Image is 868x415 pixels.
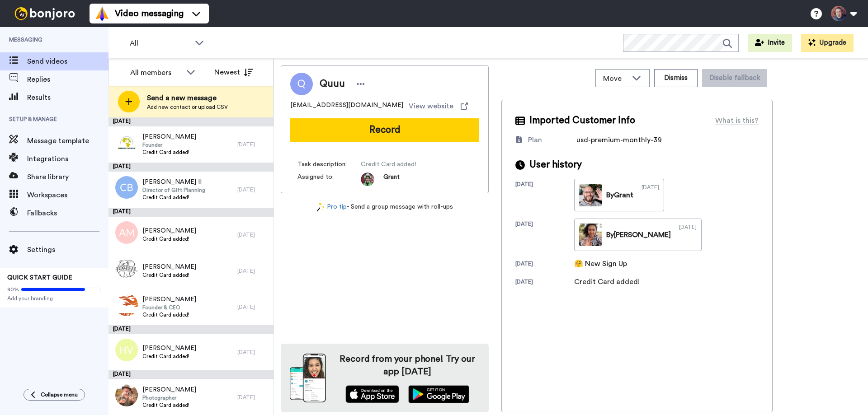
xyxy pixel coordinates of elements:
[515,278,574,287] div: [DATE]
[142,295,196,304] span: [PERSON_NAME]
[603,73,627,84] span: Move
[237,303,269,311] div: [DATE]
[95,6,109,21] img: vm-color.svg
[606,229,671,240] div: By [PERSON_NAME]
[11,7,79,20] img: bj-logo-header-white.svg
[27,244,108,255] span: Settings
[642,184,659,206] div: [DATE]
[24,389,85,401] button: Collapse menu
[579,184,602,206] img: c461da9e-e5e2-4706-92f9-550e74781960_0000.jpg
[574,179,664,211] a: ByGrant[DATE]
[576,136,662,144] span: usd-premium-monthly-39
[27,190,108,201] span: Workspaces
[529,114,635,127] span: Imported Customer Info
[7,275,72,281] span: QUICK START GUIDE
[142,394,196,401] span: Photographer
[142,141,196,149] span: Founder
[801,34,854,52] button: Upgrade
[297,173,361,186] span: Assigned to:
[606,190,633,201] div: By Grant
[115,176,138,199] img: cb.png
[115,257,138,280] img: 52898611-3f77-4049-a551-995f0fc0e204
[142,187,205,194] span: Director of Gift Planning
[515,260,574,269] div: [DATE]
[237,349,269,356] div: [DATE]
[147,103,228,111] span: Add new contact or upload CSV
[237,231,269,238] div: [DATE]
[142,385,196,394] span: [PERSON_NAME]
[7,295,101,302] span: Add your branding
[130,67,182,78] div: All members
[208,63,259,81] button: Newest
[679,224,697,246] div: [DATE]
[408,385,469,403] img: playstore
[290,118,479,142] button: Record
[290,101,403,112] span: [EMAIL_ADDRESS][DOMAIN_NAME]
[345,385,399,403] img: appstore
[290,354,326,402] img: download
[409,101,453,112] span: View website
[142,177,205,187] span: [PERSON_NAME] II
[142,344,196,353] span: [PERSON_NAME]
[361,160,447,169] span: Credit Card added!
[142,311,196,318] span: Credit Card added!
[27,92,108,103] span: Results
[715,115,759,126] div: What is this?
[237,141,269,148] div: [DATE]
[115,294,138,316] img: 2819a479-5969-4707-9b57-6a61b0e7e6eb.png
[281,202,489,212] div: - Send a group message with roll-ups
[27,56,108,67] span: Send videos
[142,194,205,201] span: Credit Card added!
[383,173,400,186] span: Grant
[515,220,574,251] div: [DATE]
[108,163,274,172] div: [DATE]
[335,353,480,378] h4: Record from your phone! Try our app [DATE]
[27,208,108,219] span: Fallbacks
[115,339,138,361] img: hv.png
[142,262,196,271] span: [PERSON_NAME]
[237,267,269,275] div: [DATE]
[290,73,313,95] img: Image of Quuu
[574,219,702,251] a: By[PERSON_NAME][DATE]
[27,172,108,182] span: Share library
[27,74,108,85] span: Replies
[7,286,19,293] span: 80%
[142,271,196,279] span: Credit Card added!
[142,226,196,235] span: [PERSON_NAME]
[409,101,468,112] a: View website
[108,117,274,126] div: [DATE]
[115,131,138,154] img: 9f7ee91c-2abd-4cb3-b803-b49daf147634.jpg
[142,132,196,141] span: [PERSON_NAME]
[361,173,374,186] img: 3183ab3e-59ed-45f6-af1c-10226f767056-1659068401.jpg
[317,202,325,212] img: magic-wand.svg
[654,69,698,87] button: Dismiss
[142,353,196,360] span: Credit Card added!
[297,160,361,169] span: Task description :
[115,7,184,20] span: Video messaging
[317,202,347,212] a: Pro tip
[27,135,108,146] span: Message template
[515,181,574,211] div: [DATE]
[115,221,138,244] img: am.png
[108,370,274,379] div: [DATE]
[108,208,274,217] div: [DATE]
[320,77,345,91] span: Quuu
[528,135,542,145] div: Plan
[115,384,138,406] img: 9d6f4253-b218-468e-afdb-c8ae07edee51.jpg
[142,401,196,409] span: Credit Card added!
[108,325,274,334] div: [DATE]
[147,93,228,103] span: Send a new message
[529,158,582,172] span: User history
[142,149,196,156] span: Credit Card added!
[142,304,196,311] span: Founder & CEO
[574,258,627,269] div: 🤗 New Sign Up
[579,224,602,246] img: db92fa71-4f26-4929-896c-af2ee9394a23_0000.jpg
[130,38,190,49] span: All
[27,154,108,164] span: Integrations
[142,235,196,242] span: Credit Card added!
[748,34,792,52] button: Invite
[702,69,767,87] button: Disable fallback
[574,276,640,287] div: Credit Card added!
[237,186,269,193] div: [DATE]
